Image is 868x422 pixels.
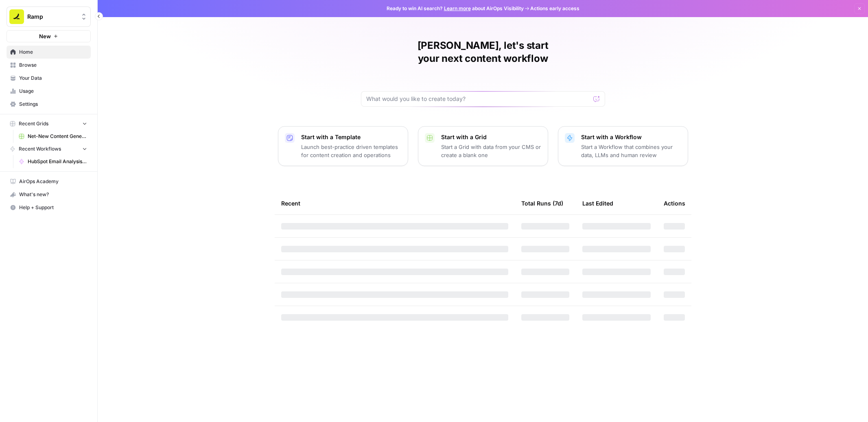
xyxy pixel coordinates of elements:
a: HubSpot Email Analysis Segment [15,155,91,168]
span: Actions early access [530,5,579,12]
a: AirOps Academy [7,175,91,188]
button: New [7,30,91,42]
button: Help + Support [7,201,91,214]
a: Your Data [7,72,91,85]
button: Recent Workflows [7,143,91,155]
button: Start with a TemplateLaunch best-practice driven templates for content creation and operations [278,126,408,166]
img: Ramp Logo [9,9,24,24]
div: Total Runs (7d) [521,192,563,214]
input: What would you like to create today? [366,95,590,103]
span: New [39,32,51,40]
span: Browse [19,61,87,69]
span: AirOps Academy [19,178,87,185]
a: Learn more [444,5,471,11]
button: What's new? [7,188,91,201]
a: Usage [7,85,91,98]
span: Usage [19,87,87,95]
span: Help + Support [19,204,87,211]
a: Browse [7,59,91,72]
span: Your Data [19,74,87,82]
div: Actions [664,192,685,214]
button: Start with a WorkflowStart a Workflow that combines your data, LLMs and human review [558,126,688,166]
h1: [PERSON_NAME], let's start your next content workflow [361,39,605,65]
span: Recent Workflows [19,145,61,153]
span: Ramp [27,13,77,21]
a: Settings [7,98,91,111]
p: Start with a Workflow [581,133,681,141]
a: Net-New Content Generator - Grid Template [15,130,91,143]
span: Home [19,48,87,56]
p: Start with a Grid [441,133,541,141]
button: Recent Grids [7,118,91,130]
button: Workspace: Ramp [7,7,91,27]
a: Home [7,46,91,59]
span: Settings [19,101,87,108]
div: What's new? [7,188,90,201]
div: Last Edited [582,192,613,214]
span: Recent Grids [19,120,48,127]
p: Start a Workflow that combines your data, LLMs and human review [581,143,681,159]
button: Start with a GridStart a Grid with data from your CMS or create a blank one [418,126,548,166]
p: Launch best-practice driven templates for content creation and operations [301,143,401,159]
p: Start with a Template [301,133,401,141]
p: Start a Grid with data from your CMS or create a blank one [441,143,541,159]
span: Ready to win AI search? about AirOps Visibility [387,5,524,12]
span: Net-New Content Generator - Grid Template [28,133,87,140]
div: Recent [281,192,508,214]
span: HubSpot Email Analysis Segment [28,158,87,165]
